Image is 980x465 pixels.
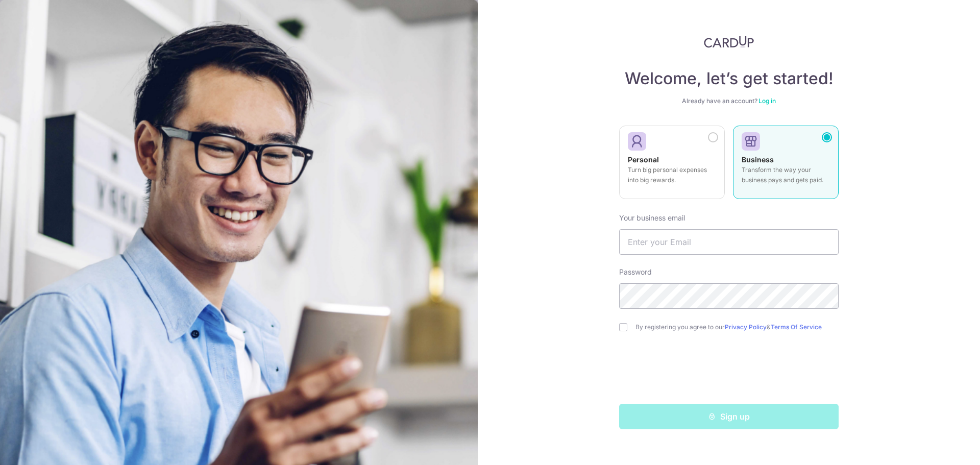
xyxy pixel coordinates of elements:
a: Log in [758,97,776,105]
a: Business Transform the way your business pays and gets paid. [733,126,839,205]
a: Privacy Policy [725,323,767,331]
label: Password [619,267,652,277]
div: Already have an account? [619,97,839,105]
img: CardUp Logo [704,36,754,48]
label: Your business email [619,213,685,223]
strong: Business [742,155,774,164]
iframe: reCAPTCHA [651,352,806,391]
strong: Personal [628,155,659,164]
p: Transform the way your business pays and gets paid. [742,165,830,185]
input: Enter your Email [619,229,839,255]
h4: Welcome, let’s get started! [619,68,839,89]
label: By registering you agree to our & [635,323,839,331]
a: Terms Of Service [771,323,822,331]
p: Turn big personal expenses into big rewards. [628,165,716,185]
a: Personal Turn big personal expenses into big rewards. [619,126,725,205]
